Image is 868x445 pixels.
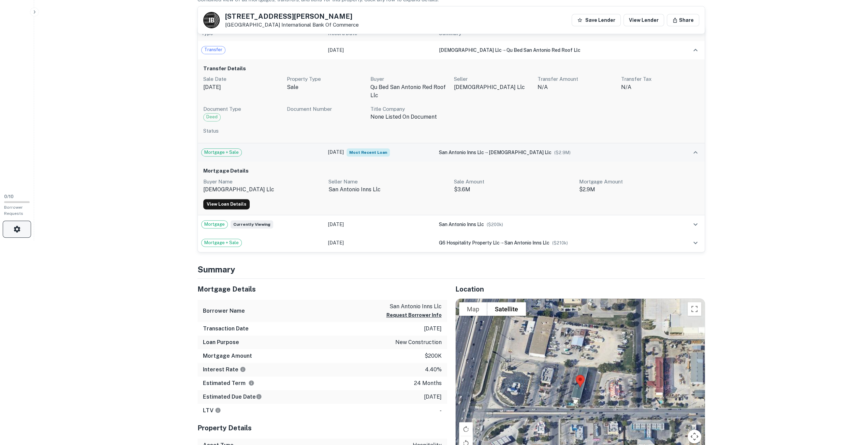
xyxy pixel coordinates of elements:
span: ($ 210k ) [552,240,568,246]
div: Code: 27 [203,113,221,121]
span: Transfer [202,46,225,53]
p: Status [203,127,699,135]
a: View Loan Details [203,199,250,209]
p: Sale Amount [454,178,574,186]
h6: LTV [203,406,221,415]
h5: [STREET_ADDRESS][PERSON_NAME] [225,13,359,20]
span: [DEMOGRAPHIC_DATA] llc [439,47,502,53]
h6: Loan Purpose [203,338,239,346]
button: expand row [690,237,701,249]
span: 0 / 10 [4,194,14,199]
p: N/A [538,83,616,91]
h6: Borrower Name [203,307,245,315]
p: Buyer Name [203,178,323,186]
td: [DATE] [325,234,435,252]
button: Toggle fullscreen view [688,302,701,316]
span: Mortgage + Sale [202,239,241,246]
svg: Term is based on a standard schedule for this type of loan. [248,380,254,386]
span: [DEMOGRAPHIC_DATA] llc [489,150,551,155]
div: → [439,149,672,156]
span: san antonio inns llc [439,222,484,227]
h6: Transfer Details [203,65,699,73]
button: Map camera controls [688,430,701,443]
span: Most Recent Loan [347,148,390,157]
p: [GEOGRAPHIC_DATA] [225,22,359,28]
svg: The interest rates displayed on the website are for informational purposes only and may be report... [240,366,246,372]
button: expand row [690,44,701,56]
button: Show satellite imagery [487,302,526,316]
p: new construction [395,338,442,346]
h6: Estimated Term [203,379,254,387]
p: san antonio inns llc [328,186,448,194]
h5: Mortgage Details [197,284,447,294]
p: [DATE] [424,325,442,333]
p: [DEMOGRAPHIC_DATA] llc [454,83,532,91]
p: $2.9M [579,186,699,194]
a: I B [203,12,220,28]
p: N/A [621,83,699,91]
a: International Bank Of Commerce [281,22,359,28]
p: sale [287,83,365,91]
iframe: Chat Widget [834,390,868,423]
span: g6 hospitality property llc [439,240,500,246]
h6: Mortgage Details [203,167,699,175]
p: [DATE] [424,393,442,401]
p: Buyer [370,75,448,83]
svg: Estimate is based on a standard schedule for this type of loan. [256,394,262,400]
h4: Summary [197,263,705,276]
h6: Estimated Due Date [203,393,262,401]
p: Title Company [370,105,448,113]
p: Document Number [287,105,365,113]
span: Currently viewing [231,220,273,228]
h5: Location [455,284,705,294]
p: I B [209,16,214,25]
p: san antonio inns llc [386,302,442,311]
span: Deed [204,114,220,120]
td: [DATE] [325,215,435,234]
p: $3.6M [454,186,574,194]
td: [DATE] [325,41,435,59]
h6: Mortgage Amount [203,352,252,360]
p: Property Type [287,75,365,83]
p: 4.40% [425,366,442,374]
p: Transfer Amount [538,75,616,83]
span: Borrower Requests [4,205,23,216]
p: - [440,406,442,415]
span: ($ 200k ) [487,222,503,227]
p: Mortgage Amount [579,178,699,186]
span: ($ 2.9M ) [554,150,571,155]
button: Save Lender [572,14,621,26]
button: Rotate map clockwise [459,422,473,436]
p: [DEMOGRAPHIC_DATA] llc [203,186,323,194]
button: expand row [690,147,701,158]
button: expand row [690,219,701,230]
h6: Interest Rate [203,366,246,374]
button: Share [667,14,699,26]
p: Document Type [203,105,281,113]
span: Mortgage + Sale [202,149,241,156]
span: qu bed san antonio red roof llc [506,47,580,53]
p: qu bed san antonio red roof llc [370,83,448,100]
button: Request Borrower Info [386,311,442,319]
span: Mortgage [202,221,227,228]
div: → [439,46,672,54]
p: [DATE] [203,83,281,91]
h5: Property Details [197,423,447,433]
p: $200k [425,352,442,360]
span: san antonio inns llc [504,240,549,246]
p: Sale Date [203,75,281,83]
svg: LTVs displayed on the website are for informational purposes only and may be reported incorrectly... [215,407,221,413]
p: none listed on document [370,113,448,121]
td: [DATE] [325,143,435,162]
button: Show street map [459,302,487,316]
p: Transfer Tax [621,75,699,83]
a: View Lender [623,14,664,26]
p: Seller [454,75,532,83]
p: Seller Name [328,178,448,186]
div: → [439,239,672,247]
span: san antonio inns llc [439,150,484,155]
p: 24 months [414,379,442,387]
h6: Transaction Date [203,325,249,333]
